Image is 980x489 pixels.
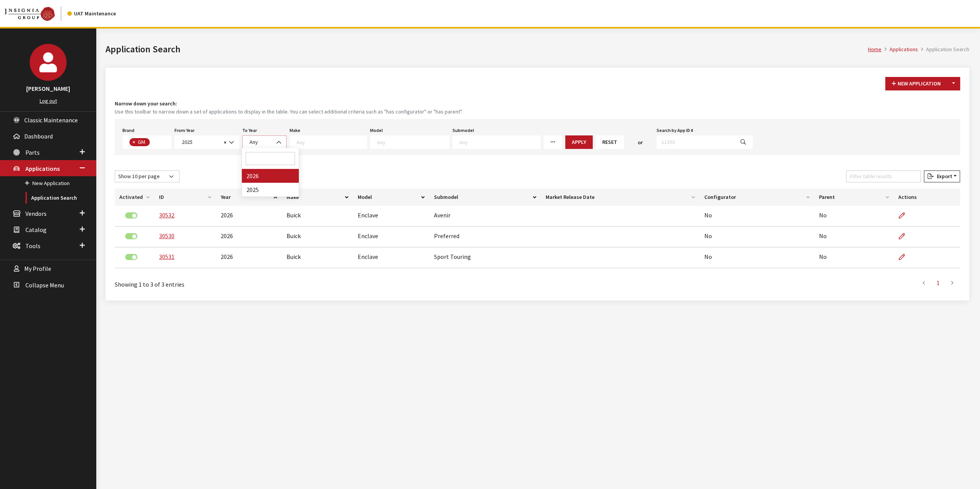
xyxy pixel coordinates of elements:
[657,127,693,134] label: Search by App ID #
[353,189,429,206] th: Model: activate to sort column ascending
[565,135,593,149] button: Apply
[25,226,47,234] span: Catalog
[700,189,814,206] th: Configurator: activate to sort column ascending
[24,265,51,273] span: My Profile
[814,247,893,268] td: No
[25,165,60,172] span: Applications
[30,44,67,81] img: John Swartwout
[115,108,960,116] small: Use this toolbar to narrow down a set of applications to display in the table. You can select add...
[115,189,154,206] th: Activated: activate to sort column ascending
[377,139,449,145] textarea: Search
[290,127,300,134] label: Make
[452,127,474,134] label: Submodel
[25,149,40,156] span: Parts
[700,227,814,247] td: No
[924,170,960,182] button: Export
[24,132,53,140] span: Dashboard
[282,189,353,206] th: Make: activate to sort column ascending
[814,189,893,206] th: Parent: activate to sort column ascending
[429,189,541,206] th: Submodel: activate to sort column ascending
[159,232,174,240] a: 30530
[931,275,945,290] a: 1
[596,135,624,149] button: Reset
[224,139,226,146] span: ×
[216,247,281,268] td: 2026
[898,227,911,246] a: Edit Application
[282,247,353,268] td: Buick
[700,206,814,227] td: No
[459,139,540,145] textarea: Search
[297,139,367,145] textarea: Search
[106,42,868,56] h1: Application Search
[216,227,281,247] td: 2026
[898,206,911,225] a: Edit Application
[152,139,156,146] textarea: Search
[933,173,952,180] span: Export
[370,127,383,134] label: Model
[25,281,64,289] span: Collapse Menu
[282,206,353,227] td: Buick
[353,227,429,247] td: Enclave
[247,138,281,146] span: Any
[159,211,174,219] a: 30532
[657,135,734,149] input: 11393
[5,7,55,21] img: Catalog Maintenance
[174,127,194,134] label: From Year
[868,46,881,53] a: Home
[242,127,257,134] label: To Year
[242,183,299,197] li: 2025
[40,97,57,104] a: Log out
[429,247,541,268] td: Sport Touring
[216,189,281,206] th: Year: activate to sort column ascending
[429,227,541,247] td: Preferred
[638,139,643,147] span: or
[154,189,216,206] th: ID: activate to sort column ascending
[242,135,286,149] span: Any
[129,138,137,146] button: Remove item
[179,138,221,146] span: 2025
[814,227,893,247] td: No
[429,206,541,227] td: Avenir
[881,45,918,53] li: Applications
[216,206,281,227] td: 2026
[129,138,150,146] li: GM
[846,170,921,182] input: Filter table results
[159,253,174,260] a: 30531
[8,84,89,93] h3: [PERSON_NAME]
[885,77,947,90] button: New Application
[353,247,429,268] td: Enclave
[282,227,353,247] td: Buick
[25,242,40,250] span: Tools
[353,206,429,227] td: Enclave
[67,10,116,18] div: UAT Maintenance
[115,274,462,289] div: Showing 1 to 3 of 3 entries
[221,138,226,147] button: Remove all items
[137,139,147,145] span: GM
[898,247,911,267] a: Edit Application
[25,210,47,217] span: Vendors
[174,135,239,149] span: 2025
[132,139,135,145] span: ×
[122,127,134,134] label: Brand
[250,139,258,145] span: Any
[5,6,67,21] a: Insignia Group logo
[24,116,78,124] span: Classic Maintenance
[246,152,295,165] input: Search
[242,169,299,183] li: 2026
[541,189,699,206] th: Market Release Date: activate to sort column ascending
[814,206,893,227] td: No
[700,247,814,268] td: No
[918,45,969,53] li: Application Search
[894,189,960,206] th: Actions
[115,100,960,108] h4: Narrow down your search:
